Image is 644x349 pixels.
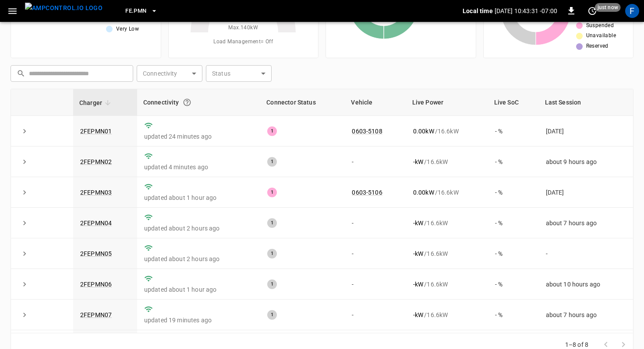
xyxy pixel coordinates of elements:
td: about 7 hours ago [539,208,633,238]
div: 1 [267,157,277,167]
div: 1 [267,310,277,320]
a: 2FEPMN05 [80,250,112,257]
span: Max. 140 kW [228,24,258,32]
th: Live SoC [488,89,539,116]
img: ampcontrol.io logo [25,3,103,14]
a: 2FEPMN07 [80,311,112,318]
button: expand row [18,155,31,168]
p: Local time [463,7,493,15]
button: expand row [18,308,31,321]
button: expand row [18,278,31,291]
p: 0.00 kW [413,188,434,197]
div: profile-icon [625,4,639,18]
td: - [345,208,406,238]
td: - [345,269,406,300]
p: 0.00 kW [413,127,434,136]
div: 1 [267,126,277,136]
p: - kW [413,157,423,166]
p: - kW [413,249,423,258]
span: just now [595,3,621,12]
th: Live Power [406,89,488,116]
button: set refresh interval [585,4,599,18]
td: - % [488,208,539,238]
a: 2FEPMN03 [80,189,112,196]
td: about 7 hours ago [539,300,633,330]
a: 2FEPMN06 [80,281,112,288]
td: - % [488,238,539,269]
div: / 16.6 kW [413,127,481,136]
td: - % [488,116,539,147]
td: - % [488,300,539,330]
button: expand row [18,247,31,260]
div: / 16.6 kW [413,311,481,319]
div: 1 [267,249,277,258]
div: Connectivity [143,94,255,110]
a: 2FEPMN01 [80,128,112,135]
div: / 16.6 kW [413,280,481,289]
div: 1 [267,188,277,197]
div: / 16.6 kW [413,188,481,197]
div: / 16.6 kW [413,157,481,166]
td: - [345,238,406,269]
p: updated about 1 hour ago [144,193,254,202]
p: - kW [413,219,423,227]
td: - % [488,177,539,208]
span: Load Management = Off [213,38,273,46]
td: - % [488,269,539,300]
td: - [539,238,633,269]
a: 2FEPMN02 [80,158,112,165]
span: Reserved [586,42,609,51]
p: updated 19 minutes ago [144,316,254,325]
td: [DATE] [539,177,633,208]
p: - kW [413,280,423,289]
a: 2FEPMN04 [80,220,112,227]
span: Very Low [116,25,139,34]
td: - % [488,147,539,177]
a: 0603-5106 [352,189,382,196]
span: Unavailable [586,31,616,40]
td: about 10 hours ago [539,269,633,300]
p: updated 24 minutes ago [144,132,254,141]
p: updated 4 minutes ago [144,163,254,171]
th: Connector Status [260,89,345,116]
th: Vehicle [345,89,406,116]
p: updated about 1 hour ago [144,285,254,294]
th: Last Session [539,89,633,116]
td: - [345,147,406,177]
button: FE.PMN [122,3,161,20]
p: 1–8 of 8 [565,340,588,349]
p: updated about 2 hours ago [144,224,254,233]
button: expand row [18,216,31,230]
span: FE.PMN [125,6,146,16]
td: - [345,300,406,330]
div: / 16.6 kW [413,219,481,227]
button: expand row [18,125,31,138]
td: about 9 hours ago [539,147,633,177]
div: 1 [267,218,277,228]
button: Connection between the charger and our software. [179,94,195,110]
a: 0603-5108 [352,128,382,135]
div: / 16.6 kW [413,249,481,258]
td: [DATE] [539,116,633,147]
span: Charger [79,98,113,108]
span: Suspended [586,21,614,30]
p: - kW [413,311,423,319]
div: 1 [267,279,277,289]
p: updated about 2 hours ago [144,255,254,263]
button: expand row [18,186,31,199]
p: [DATE] 10:43:31 -07:00 [495,7,557,15]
